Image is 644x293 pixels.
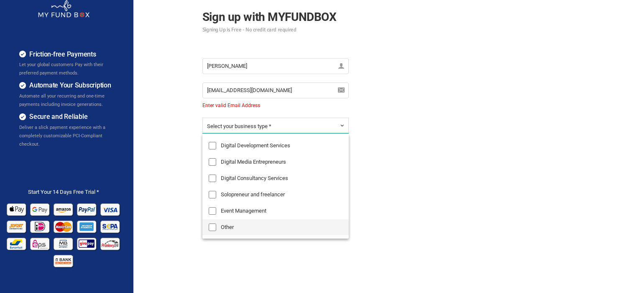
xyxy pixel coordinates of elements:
[29,235,51,252] img: EPS Pay
[19,93,105,107] span: Automate all your recurring and one-time payments including invoice generations.
[19,112,121,122] h4: Secure and Reliable
[53,252,75,269] img: banktransfer
[202,154,349,170] label: Digital Media Entrepreneurs
[6,218,28,235] img: Sofort Pay
[209,142,216,149] input: Digital Development Services
[53,218,75,235] img: Mastercard Pay
[53,200,75,218] img: Amazon
[53,235,75,252] img: mb Pay
[6,200,28,218] img: Apple Pay
[19,49,121,60] h4: Friction-free Payments
[100,218,122,235] img: sepa Pay
[19,80,121,91] h4: Automate Your Subscription
[202,102,349,109] span: Enter valid Email Address
[202,8,349,33] h2: Sign up with MYFUNDBOX
[202,82,349,98] input: E-Mail *
[100,200,122,218] img: Visa
[209,224,216,231] input: Other
[19,62,103,76] span: Let your global customers Pay with their preferred payment methods.
[19,125,105,147] span: Deliver a slick payment experience with a completely customizable PCI-Compliant checkout.
[76,218,98,235] img: american_express Pay
[202,27,349,33] small: Signing Up is Free - No credit card required
[202,203,349,219] label: Event Management
[202,138,349,154] label: Digital Development Services
[209,175,216,182] input: Digital Consultancy Services
[202,170,349,186] label: Digital Consultancy Services
[29,200,51,218] img: Google Pay
[202,219,349,235] label: Other
[202,58,349,74] input: Name *
[209,191,216,198] input: Solopreneur and freelancer
[76,200,98,218] img: Paypal
[29,218,51,235] img: Ideal Pay
[202,187,349,203] label: Solopreneur and freelancer
[209,158,216,166] input: Digital Media Entrepreneurs
[6,235,28,252] img: Bancontact Pay
[100,235,122,252] img: p24 Pay
[76,235,98,252] img: giropay
[209,207,216,215] input: Event Management
[202,118,349,133] button: Select your business type *
[207,123,271,129] span: Select your business type *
